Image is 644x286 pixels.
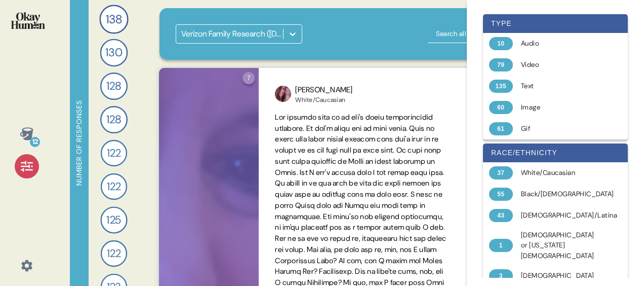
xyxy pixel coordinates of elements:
[483,14,628,33] div: type
[489,209,513,222] div: 43
[30,137,40,147] div: 12
[489,269,513,282] div: 3
[428,25,554,43] input: Search all responses
[521,189,614,199] div: Black/[DEMOGRAPHIC_DATA]
[243,72,255,84] div: 7
[489,37,513,50] div: 10
[106,10,123,28] span: 138
[107,145,120,161] span: 122
[107,178,120,195] span: 122
[489,122,513,135] div: 61
[521,168,601,178] div: White/Caucasian
[521,60,601,70] div: Video
[295,84,352,96] div: [PERSON_NAME]
[521,210,618,221] div: [DEMOGRAPHIC_DATA]/Latina
[521,102,601,113] div: Image
[106,78,122,94] span: 128
[11,12,45,29] img: okayhuman.3b1b6348.png
[106,212,121,229] span: 125
[106,111,122,128] span: 128
[489,239,513,252] div: 1
[107,245,120,262] span: 122
[295,96,352,104] div: White/Caucasian
[521,81,601,91] div: Text
[275,86,291,102] img: profilepic_24686900070946614.jpg
[181,28,284,40] div: Verizon Family Research ([DATE])
[489,188,513,201] div: 55
[483,144,628,162] div: race/ethnicity
[489,166,513,180] div: 37
[521,124,601,134] div: Gif
[521,271,601,281] div: [DEMOGRAPHIC_DATA]
[489,101,513,114] div: 60
[489,80,513,93] div: 135
[521,39,601,49] div: Audio
[489,58,513,71] div: 79
[105,44,123,61] span: 130
[521,230,601,261] div: [DEMOGRAPHIC_DATA] or [US_STATE][DEMOGRAPHIC_DATA]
